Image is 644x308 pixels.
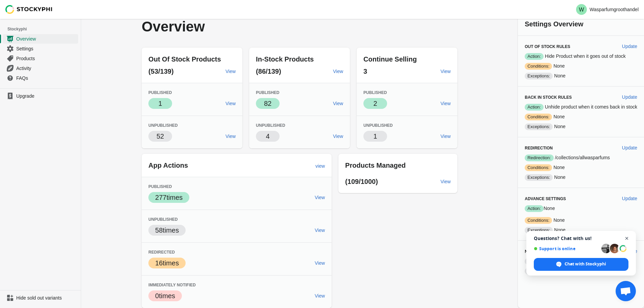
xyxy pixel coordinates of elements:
[579,7,584,13] text: W
[363,123,393,128] span: Unpublished
[525,164,552,171] span: Conditions:
[438,97,453,110] a: View
[525,154,637,161] p: /collections/allwasparfums
[363,55,417,63] span: Continue Selling
[525,227,553,234] span: Exceptions:
[438,175,453,188] a: View
[534,236,628,241] span: Questions? Chat with us!
[565,261,606,267] span: Chat with Stockyphi
[312,191,328,204] a: View
[573,3,641,16] button: Avatar with initials WWasparfumgroothandel
[525,258,637,265] p: [EMAIL_ADDRESS][DOMAIN_NAME]
[256,123,285,128] span: Unpublished
[3,91,78,101] a: Upgrade
[333,134,343,139] span: View
[345,178,378,185] span: (109/1000)
[155,227,179,234] span: 58 times
[16,93,77,99] span: Upgrade
[438,130,453,142] a: View
[622,44,637,49] span: Update
[525,113,637,120] p: None
[623,234,631,243] span: Close chat
[312,257,328,269] a: View
[225,134,236,139] span: View
[16,294,77,301] span: Hide sold out variants
[3,73,78,83] a: FAQs
[525,196,617,202] h3: Advance Settings
[315,195,325,200] span: View
[440,134,451,139] span: View
[256,90,279,95] span: Published
[525,53,637,60] p: Hide Product when it goes out of stock
[525,95,617,100] h3: Back in Stock Rules
[16,65,77,72] span: Activity
[264,100,271,107] span: 82
[256,68,281,75] span: (86/139)
[525,44,617,49] h3: Out of Stock Rules
[525,164,637,171] p: None
[525,227,637,234] p: None
[148,250,175,255] span: Redirected
[525,63,552,70] span: Conditions:
[333,101,343,106] span: View
[576,4,587,15] span: Avatar with initials W
[142,19,328,34] p: Overview
[525,205,544,212] span: Action:
[148,184,172,189] span: Published
[438,65,453,77] a: View
[3,44,78,53] a: Settings
[525,123,553,130] span: Exceptions:
[16,45,77,52] span: Settings
[148,217,178,222] span: Unpublished
[525,103,637,111] p: Unhide product when it comes back in stock
[619,40,640,52] button: Update
[525,72,637,79] p: None
[5,5,53,14] img: Stockyphi
[525,258,536,265] span: To:
[16,55,77,62] span: Products
[374,133,377,140] span: 1
[3,63,78,73] a: Activity
[225,69,236,74] span: View
[525,114,552,120] span: Conditions:
[330,130,346,142] a: View
[148,90,172,95] span: Published
[333,69,343,74] span: View
[590,7,639,12] p: Wasparfumgroothandel
[525,174,553,181] span: Exceptions:
[3,53,78,63] a: Products
[313,160,328,172] a: view
[223,97,238,110] a: View
[619,91,640,103] button: Update
[330,97,346,110] a: View
[622,94,637,100] span: Update
[525,53,544,60] span: Action:
[525,217,637,224] p: None
[534,246,599,251] span: Support is online
[525,205,637,212] p: None
[622,145,637,150] span: Update
[374,100,377,107] span: 2
[363,90,387,95] span: Published
[525,217,552,224] span: Conditions:
[16,75,77,81] span: FAQs
[616,281,636,301] div: Open chat
[525,20,583,28] span: Settings Overview
[148,162,188,169] span: App Actions
[440,101,451,106] span: View
[266,132,270,141] p: 4
[315,228,325,233] span: View
[16,35,77,42] span: Overview
[315,293,325,299] span: View
[256,55,314,63] span: In-Stock Products
[440,179,451,184] span: View
[525,123,637,130] p: None
[525,73,553,79] span: Exceptions:
[525,174,637,181] p: None
[622,196,637,201] span: Update
[3,34,78,44] a: Overview
[7,26,81,32] span: Stockyphi
[312,224,328,236] a: View
[223,130,238,142] a: View
[440,69,451,74] span: View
